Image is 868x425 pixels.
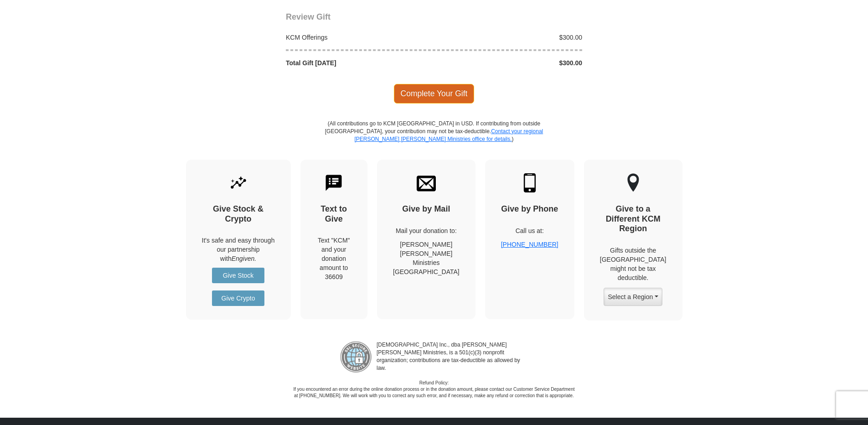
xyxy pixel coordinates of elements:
[600,204,666,234] h4: Give to a Different KCM Region
[393,240,460,276] p: [PERSON_NAME] [PERSON_NAME] Ministries [GEOGRAPHIC_DATA]
[340,341,372,373] img: refund-policy
[325,120,543,160] p: (All contributions go to KCM [GEOGRAPHIC_DATA] in USD. If contributing from outside [GEOGRAPHIC_D...
[501,226,558,235] p: Call us at:
[281,58,434,67] div: Total Gift [DATE]
[372,341,528,373] p: [DEMOGRAPHIC_DATA] Inc., dba [PERSON_NAME] [PERSON_NAME] Ministries, is a 501(c)(3) nonprofit org...
[394,84,475,103] span: Complete Your Gift
[501,204,558,214] h4: Give by Phone
[202,204,275,224] h4: Give Stock & Crypto
[316,204,352,224] h4: Text to Give
[281,33,434,42] div: KCM Offerings
[501,241,558,248] a: [PHONE_NUMBER]
[434,58,587,67] div: $300.00
[286,12,331,21] span: Review Gift
[417,173,436,192] img: envelope.svg
[604,288,662,306] button: Select a Region
[202,236,275,263] p: It's safe and easy through our partnership with
[212,268,264,283] a: Give Stock
[520,173,539,192] img: mobile.svg
[316,236,352,281] div: Text "KCM" and your donation amount to 36609
[293,380,575,399] p: Refund Policy: If you encountered an error during the online donation process or in the donation ...
[434,33,587,42] div: $300.00
[324,173,343,192] img: text-to-give.svg
[600,246,666,282] p: Gifts outside the [GEOGRAPHIC_DATA] might not be tax deductible.
[354,128,543,142] a: Contact your regional [PERSON_NAME] [PERSON_NAME] Ministries office for details.
[229,173,248,192] img: give-by-stock.svg
[232,255,256,262] i: Engiven.
[627,173,640,192] img: other-region
[393,204,460,214] h4: Give by Mail
[393,226,460,235] p: Mail your donation to:
[212,290,264,306] a: Give Crypto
